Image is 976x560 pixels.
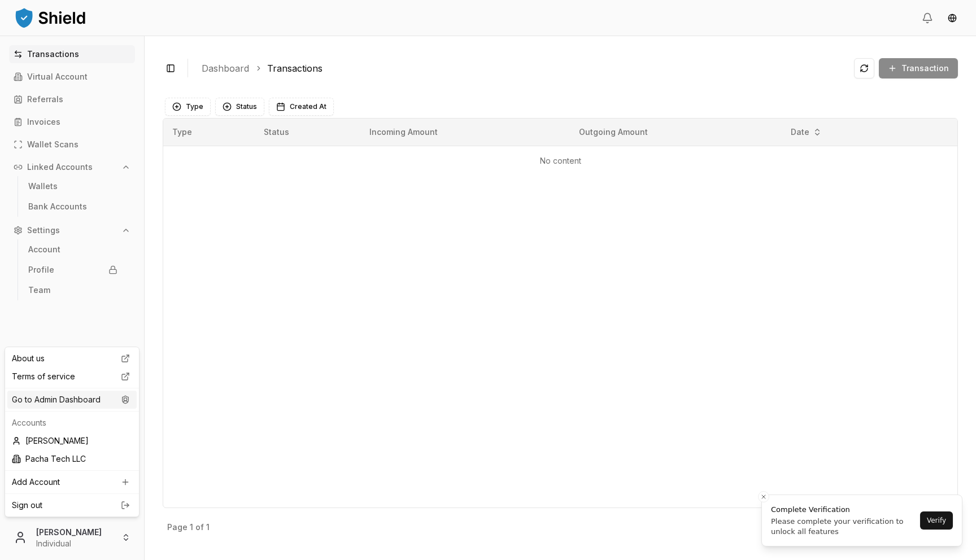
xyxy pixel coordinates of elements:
[12,417,132,428] p: Accounts
[12,500,132,511] a: Sign out
[7,450,137,468] div: Pacha Tech LLC
[7,432,137,450] div: [PERSON_NAME]
[7,368,137,386] a: Terms of service
[7,349,137,368] a: About us
[7,391,137,409] div: Go to Admin Dashboard
[7,473,137,491] a: Add Account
